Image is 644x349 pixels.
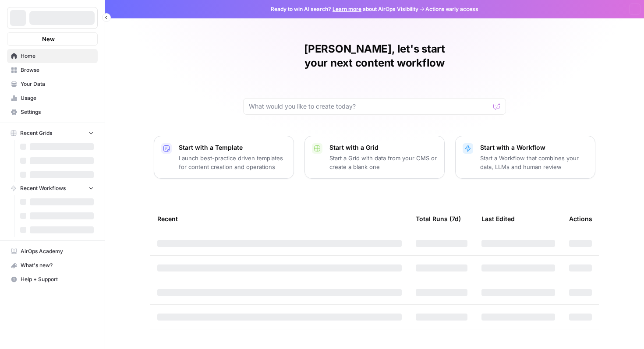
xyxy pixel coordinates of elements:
[7,127,98,140] button: Recent Grids
[7,49,98,63] a: Home
[7,77,98,91] a: Your Data
[243,42,506,70] h1: [PERSON_NAME], let's start your next content workflow
[480,154,588,171] p: Start a Workflow that combines your data, LLMs and human review
[569,207,592,231] div: Actions
[304,136,445,179] button: Start with a GridStart a Grid with data from your CMS or create a blank one
[21,80,94,88] span: Your Data
[416,207,461,231] div: Total Runs (7d)
[21,247,94,255] span: AirOps Academy
[329,143,437,152] p: Start with a Grid
[7,272,98,286] button: Help + Support
[21,52,94,60] span: Home
[21,108,94,116] span: Settings
[7,259,97,272] div: What's new?
[20,129,52,137] span: Recent Grids
[179,143,287,152] p: Start with a Template
[21,66,94,74] span: Browse
[7,91,98,105] a: Usage
[21,94,94,102] span: Usage
[157,207,402,231] div: Recent
[481,207,515,231] div: Last Edited
[480,143,588,152] p: Start with a Workflow
[271,5,418,13] span: Ready to win AI search? about AirOps Visibility
[455,136,595,179] button: Start with a WorkflowStart a Workflow that combines your data, LLMs and human review
[7,258,98,272] button: What's new?
[179,154,287,171] p: Launch best-practice driven templates for content creation and operations
[7,105,98,119] a: Settings
[154,136,294,179] button: Start with a TemplateLaunch best-practice driven templates for content creation and operations
[7,32,98,46] button: New
[249,102,490,111] input: What would you like to create today?
[425,5,478,13] span: Actions early access
[21,275,94,283] span: Help + Support
[333,6,361,12] a: Learn more
[7,182,98,195] button: Recent Workflows
[7,244,98,258] a: AirOps Academy
[42,35,55,43] span: New
[20,184,66,192] span: Recent Workflows
[7,63,98,77] a: Browse
[329,154,437,171] p: Start a Grid with data from your CMS or create a blank one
